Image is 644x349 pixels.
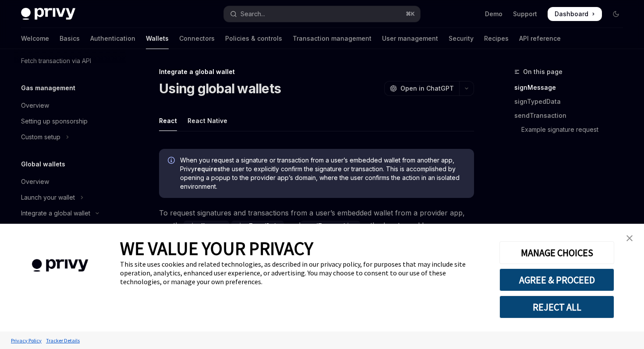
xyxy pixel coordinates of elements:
[90,28,135,49] a: Authentication
[293,28,372,49] a: Transaction management
[60,28,80,49] a: Basics
[188,110,227,131] div: React Native
[21,28,49,49] a: Welcome
[120,237,313,260] span: WE VALUE YOUR PRIVACY
[382,28,438,49] a: User management
[195,165,221,173] strong: requires
[499,268,614,291] button: AGREE & PROCEED
[21,116,88,127] div: Setting up sponsorship
[168,157,177,166] svg: Info
[14,190,126,205] button: Toggle Launch your wallet section
[301,221,360,230] code: sendTransaction
[514,81,630,95] a: signMessage
[159,207,474,243] span: To request signatures and transactions from a user’s embedded wallet from a provider app, use the...
[120,260,486,286] div: This site uses cookies and related technologies, as described in our privacy policy, for purposes...
[21,192,75,203] div: Launch your wallet
[499,241,614,264] button: MANAGE CHOICES
[21,208,90,219] div: Integrate a global wallet
[179,28,215,49] a: Connectors
[499,296,614,318] button: REJECT ALL
[548,7,602,21] a: Dashboard
[485,10,502,18] a: Demo
[184,221,229,230] code: signMessage
[14,174,126,190] a: Overview
[180,156,465,191] span: When you request a signature or transaction from a user’s embedded wallet from another app, Privy...
[146,28,169,49] a: Wallets
[159,67,474,76] div: Integrate a global wallet
[626,235,633,241] img: close banner
[14,129,126,145] button: Toggle Custom setup section
[555,10,588,18] span: Dashboard
[21,83,75,93] h5: Gas management
[21,159,65,169] h5: Global wallets
[14,98,126,113] a: Overview
[514,109,630,123] a: sendTransaction
[9,333,44,348] a: Privacy Policy
[406,11,415,18] span: ⌘ K
[44,333,82,348] a: Tracker Details
[523,67,563,77] span: On this page
[13,247,107,285] img: company logo
[231,221,284,230] code: signTypedData
[225,28,282,49] a: Policies & controls
[21,176,49,187] div: Overview
[21,8,75,20] img: dark logo
[384,81,459,96] button: Open in ChatGPT
[159,110,177,131] div: React
[224,6,420,22] button: Open search
[484,28,509,49] a: Recipes
[514,95,630,109] a: signTypedData
[241,9,265,19] div: Search...
[14,113,126,129] a: Setting up sponsorship
[513,10,537,18] a: Support
[514,123,630,137] a: Example signature request
[159,81,281,96] h1: Using global wallets
[519,28,561,49] a: API reference
[400,84,454,93] span: Open in ChatGPT
[609,7,623,21] button: Toggle dark mode
[21,100,49,111] div: Overview
[621,229,638,247] a: close banner
[14,221,126,237] a: Overview
[449,28,474,49] a: Security
[21,132,60,142] div: Custom setup
[14,205,126,221] button: Toggle Integrate a global wallet section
